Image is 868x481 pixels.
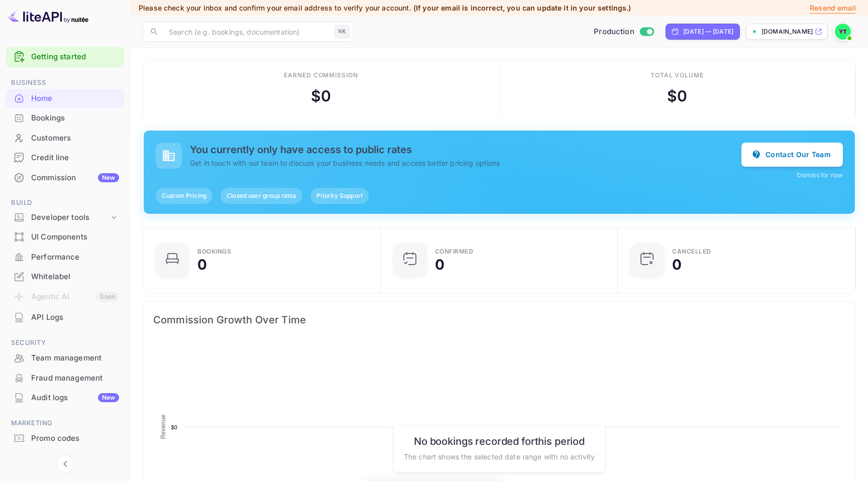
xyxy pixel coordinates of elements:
span: Please check your inbox and confirm your email address to verify your account. [139,4,411,12]
span: Priority Support [310,191,369,200]
div: ⌘K [335,25,350,38]
span: Commission Growth Over Time [153,312,845,328]
a: Whitelabel [6,267,124,286]
div: API Logs [6,308,124,327]
div: API Logs [31,312,119,323]
div: Audit logs [31,392,119,404]
div: Earned commission [284,71,358,80]
div: Customers [31,133,119,144]
div: 0 [435,258,445,272]
a: Credit line [6,148,124,167]
text: Revenue [160,414,167,439]
div: UI Components [31,231,119,243]
a: Customers [6,129,124,147]
div: Switch to Sandbox mode [590,26,658,38]
h6: No bookings recorded for this period [404,435,595,447]
span: Business [6,77,124,88]
div: Confirmed [435,249,474,255]
div: Fraud management [31,373,119,384]
div: Fraud management [6,369,124,388]
button: Contact Our Team [741,143,843,167]
div: Home [6,89,124,108]
div: $ 0 [311,85,331,107]
span: Production [594,26,634,38]
img: Yassir ET TABTI [835,24,851,40]
h5: You currently only have access to public rates [190,144,741,156]
a: API Logs [6,308,124,326]
div: $ 0 [667,85,687,107]
p: The chart shows the selected date range with no activity [404,451,595,462]
div: Audit logsNew [6,388,124,408]
div: CANCELLED [672,249,711,255]
div: Bookings [197,249,231,255]
div: Getting started [6,47,124,67]
span: Marketing [6,418,124,429]
div: Developer tools [6,209,124,226]
a: UI Components [6,227,124,246]
div: New [98,393,119,402]
div: Whitelabel [6,267,124,287]
div: Commission [31,172,119,184]
div: Customers [6,129,124,148]
span: Build [6,197,124,208]
div: Performance [6,248,124,267]
a: Getting started [31,51,119,63]
p: Resend email [810,3,856,14]
div: Home [31,93,119,104]
img: LiteAPI logo [8,8,88,24]
div: UI Components [6,227,124,247]
div: 0 [197,258,207,272]
span: Security [6,337,124,348]
text: $0 [171,424,177,430]
a: Bookings [6,108,124,127]
div: Performance [31,252,119,263]
a: Promo codes [6,429,124,447]
a: Home [6,89,124,107]
div: Team management [31,352,119,364]
div: Promo codes [31,433,119,444]
span: (If your email is incorrect, you can update it in your settings.) [413,4,631,12]
a: Team management [6,348,124,367]
p: [DOMAIN_NAME] [762,27,813,36]
p: Get in touch with our team to discuss your business needs and access better pricing options [190,158,741,168]
div: Developer tools [31,212,109,223]
a: Audit logsNew [6,388,124,407]
div: 0 [672,258,682,272]
div: Credit line [6,148,124,168]
div: Bookings [31,112,119,124]
span: Custom Pricing [156,191,212,200]
button: Collapse navigation [56,455,74,473]
div: New [98,173,119,182]
a: Fraud management [6,369,124,387]
div: Promo codes [6,429,124,448]
a: Performance [6,248,124,266]
div: Team management [6,348,124,368]
div: Whitelabel [31,271,119,283]
div: Credit line [31,152,119,164]
input: Search (e.g. bookings, documentation) [163,22,331,42]
div: [DATE] — [DATE] [683,27,733,36]
span: Closed user group rates [221,191,302,200]
div: Bookings [6,108,124,128]
div: CommissionNew [6,168,124,188]
button: Dismiss for now [797,171,843,180]
div: Total volume [650,71,704,80]
a: CommissionNew [6,168,124,187]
